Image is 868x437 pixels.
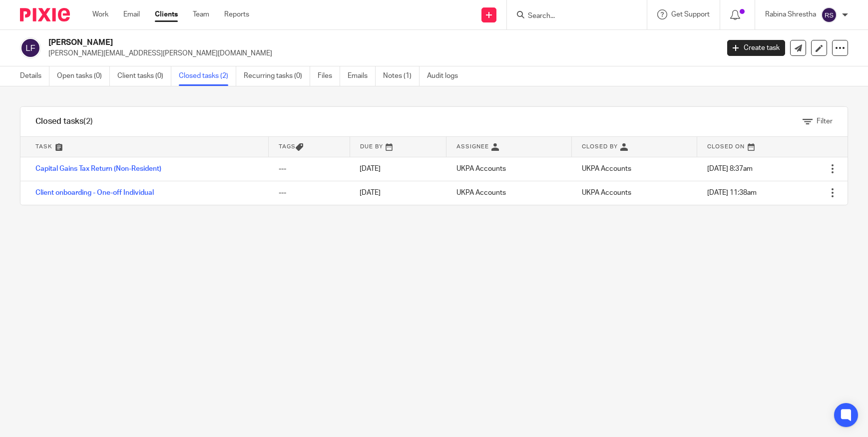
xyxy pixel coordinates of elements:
[48,48,712,58] p: [PERSON_NAME][EMAIL_ADDRESS][PERSON_NAME][DOMAIN_NAME]
[707,189,757,196] span: [DATE] 11:38am
[817,118,833,125] span: Filter
[318,66,340,86] a: Files
[707,165,753,172] span: [DATE] 8:37am
[35,165,161,172] a: Capital Gains Tax Return (Non-Resident)
[446,181,572,205] td: UKPA Accounts
[193,9,209,19] a: Team
[20,37,41,58] img: svg%3E
[48,37,579,48] h2: [PERSON_NAME]
[582,189,631,196] span: UKPA Accounts
[123,9,140,19] a: Email
[117,66,171,86] a: Client tasks (0)
[83,117,93,125] span: (2)
[527,12,617,21] input: Search
[671,11,710,18] span: Get Support
[224,9,249,19] a: Reports
[279,164,340,174] div: ---
[279,188,340,198] div: ---
[350,157,446,181] td: [DATE]
[446,157,572,181] td: UKPA Accounts
[92,9,108,19] a: Work
[582,165,631,172] span: UKPA Accounts
[20,8,70,21] img: Pixie
[20,66,49,86] a: Details
[383,66,420,86] a: Notes (1)
[35,189,154,196] a: Client onboarding - One-off Individual
[269,137,350,157] th: Tags
[350,181,446,205] td: [DATE]
[179,66,236,86] a: Closed tasks (2)
[244,66,310,86] a: Recurring tasks (0)
[765,9,816,19] p: Rabina Shrestha
[35,116,93,127] h1: Closed tasks
[727,40,785,56] a: Create task
[348,66,376,86] a: Emails
[57,66,110,86] a: Open tasks (0)
[155,9,178,19] a: Clients
[427,66,465,86] a: Audit logs
[821,7,837,23] img: svg%3E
